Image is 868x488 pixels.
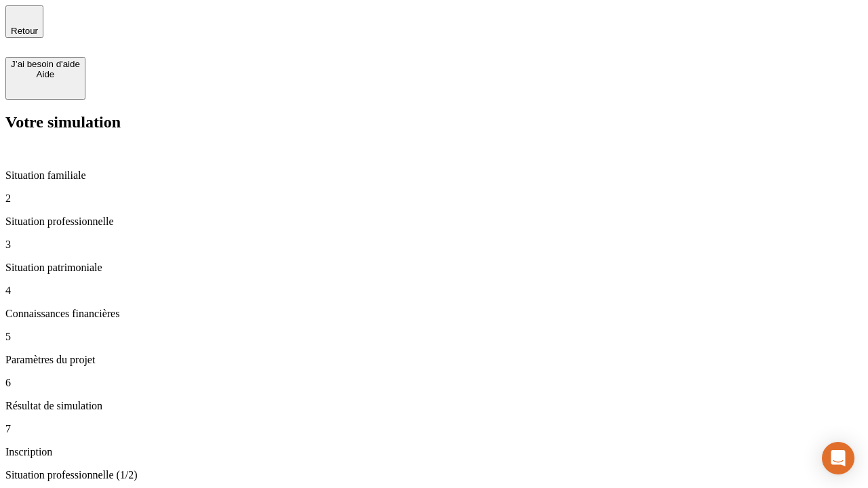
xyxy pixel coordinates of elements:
p: Connaissances financières [5,308,863,320]
p: Situation professionnelle [5,216,863,228]
p: Inscription [5,446,863,458]
div: Open Intercom Messenger [822,442,854,474]
p: 2 [5,192,863,205]
p: Situation professionnelle (1/2) [5,469,863,481]
span: Retour [11,26,38,36]
p: Situation patrimoniale [5,262,863,274]
h2: Votre simulation [5,113,863,131]
p: 3 [5,239,863,251]
div: J’ai besoin d'aide [11,59,80,69]
p: 7 [5,423,863,435]
p: Résultat de simulation [5,400,863,412]
p: 5 [5,331,863,343]
p: 4 [5,285,863,297]
button: Retour [5,5,43,38]
p: Situation familiale [5,169,863,182]
p: 6 [5,377,863,389]
button: J’ai besoin d'aideAide [5,57,85,100]
p: Paramètres du projet [5,354,863,366]
div: Aide [11,69,80,79]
